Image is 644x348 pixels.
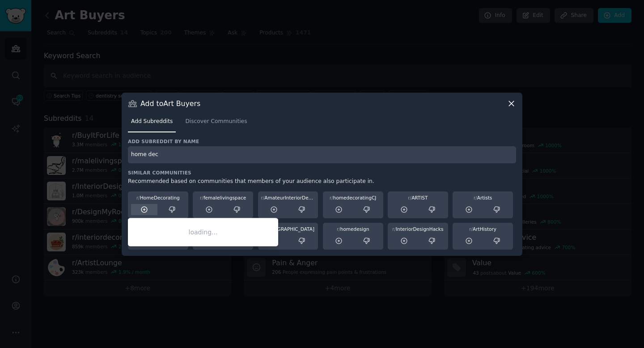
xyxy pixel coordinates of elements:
h3: Add to Art Buyers [140,99,200,108]
div: homedecoratingCJ [326,195,380,201]
a: Add Subreddits [128,115,176,133]
span: r/ [261,195,265,200]
span: Discover Communities [185,118,247,126]
span: r/ [337,226,340,232]
div: AmateurInteriorDesign [261,195,315,201]
h3: Add subreddit by name [128,138,516,144]
div: HomeDecorating [131,195,185,201]
div: Recommended based on communities that members of your audience also participate in. [128,178,516,186]
div: femalelivingspace [196,195,250,201]
div: [GEOGRAPHIC_DATA] [261,226,315,232]
span: r/ [200,195,203,200]
span: r/ [474,195,477,200]
input: Enter subreddit name and press enter [128,146,516,164]
h3: Similar Communities [128,170,516,176]
div: ArtHistory [456,226,510,232]
div: ARTIST [391,195,445,201]
div: loading... [128,218,278,246]
span: r/ [330,195,333,200]
div: Artists [456,195,510,201]
a: Discover Communities [182,115,250,133]
span: r/ [469,226,473,232]
div: homedesign [326,226,380,232]
span: Add Subreddits [131,118,173,126]
span: r/ [392,226,396,232]
div: InteriorDesignHacks [391,226,445,232]
span: r/ [136,195,140,200]
span: r/ [408,195,411,200]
